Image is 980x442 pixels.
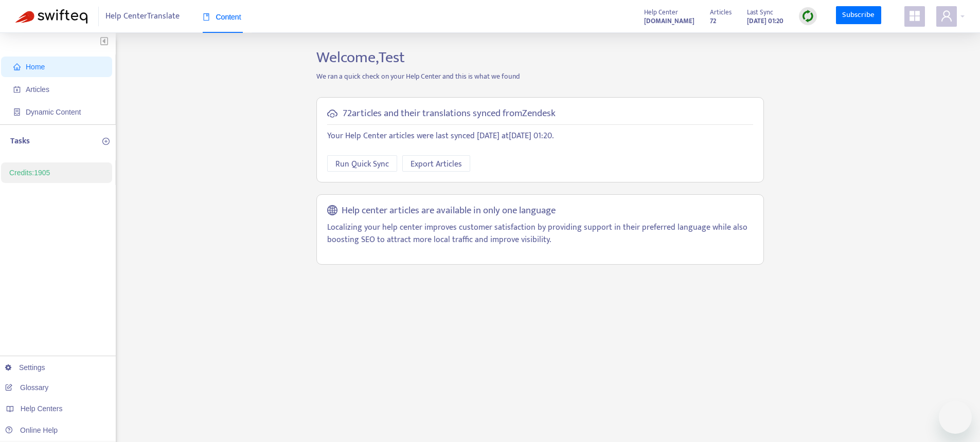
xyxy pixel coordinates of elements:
[26,85,49,94] span: Articles
[26,108,81,116] span: Dynamic Content
[9,169,50,177] a: Credits:1905
[836,6,881,25] a: Subscribe
[402,155,470,172] button: Export Articles
[316,45,405,70] span: Welcome, Test
[327,108,337,119] span: cloud-sync
[908,10,921,22] span: appstore
[801,10,814,23] img: sync.dc5367851b00ba804db3.png
[21,404,63,413] span: Help Centers
[342,205,556,217] h5: Help center articles are available in only one language
[309,71,772,82] p: We ran a quick check on your Help Center and this is what we found
[102,138,110,145] span: plus-circle
[13,86,21,93] span: account-book
[5,426,58,434] a: Online Help
[327,130,753,142] p: Your Help Center articles were last synced [DATE] at [DATE] 01:20 .
[411,158,462,171] span: Export Articles
[327,222,753,246] p: Localizing your help center improves customer satisfaction by providing support in their preferre...
[940,10,953,22] span: user
[939,401,972,434] iframe: Button to launch messaging window
[26,63,45,71] span: Home
[15,9,87,24] img: Swifteq
[5,383,48,392] a: Glossary
[13,108,21,116] span: container
[105,7,180,26] span: Help Center Translate
[203,13,241,21] span: Content
[343,108,556,120] h5: 72 articles and their translations synced from Zendesk
[335,158,389,171] span: Run Quick Sync
[747,7,773,18] span: Last Sync
[747,15,783,27] strong: [DATE] 01:20
[710,15,716,27] strong: 72
[327,205,337,217] span: global
[13,63,21,70] span: home
[327,155,397,172] button: Run Quick Sync
[644,7,678,18] span: Help Center
[644,15,694,27] a: [DOMAIN_NAME]
[10,135,30,148] p: Tasks
[5,363,45,372] a: Settings
[203,13,210,21] span: book
[710,7,732,18] span: Articles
